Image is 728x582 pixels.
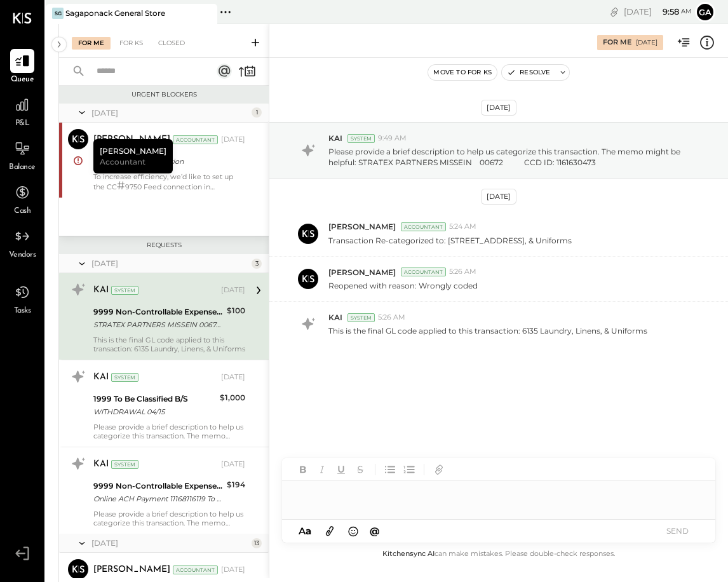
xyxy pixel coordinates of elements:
div: This is the final GL code applied to this transaction: 6135 Laundry, Linens, & Uniforms [93,335,245,353]
div: Accountant [173,135,218,144]
button: Resolve [502,65,555,80]
p: This is the final GL code applied to this transaction: 6135 Laundry, Linens, & Uniforms [328,325,647,336]
a: Vendors [1,224,44,261]
div: Closed [152,37,191,50]
div: System [111,373,138,382]
span: Tasks [14,306,31,317]
div: [DATE] [91,258,248,269]
span: KAI [328,133,342,144]
div: System [111,460,138,469]
div: [DATE] [221,372,245,382]
div: 1 [252,107,262,118]
div: [DATE] [91,538,248,548]
p: Please provide a brief description to help us categorize this transaction. The memo might be help... [328,146,698,168]
span: [PERSON_NAME] [328,267,396,278]
span: P&L [15,118,30,130]
div: Accountant [173,565,218,574]
a: Queue [1,49,44,86]
div: [DATE] [481,100,516,116]
a: Balance [1,137,44,173]
button: Bold [295,461,311,478]
div: KAI [93,458,109,471]
a: P&L [1,93,44,130]
div: $100 [227,304,245,317]
button: Italic [314,461,330,478]
button: Unordered List [382,461,398,478]
span: KAI [328,312,342,323]
div: Urgent Blockers [65,90,262,99]
div: [DATE] [624,6,692,18]
button: Underline [333,461,349,478]
div: $1,000 [220,391,245,404]
div: 1999 To Be Classified B/S [93,393,216,405]
p: Reopened with reason: Wrongly coded [328,280,478,291]
div: For Me [603,37,631,48]
span: 5:26 AM [449,267,476,277]
div: [DATE] [636,38,657,47]
span: # [117,179,125,193]
div: System [347,134,375,143]
div: WITHDRAWAL 04/15 [93,405,216,418]
div: 9999 Non-Controllable Expenses:Other Income and Expenses:To Be Classified P&L [93,480,223,492]
button: Ordered List [401,461,417,478]
div: Accountant [401,222,446,231]
div: SG [52,8,64,19]
div: [DATE] [221,285,245,295]
div: Online ACH Payment 11168116119 To MirValleyCeramicsLLC (_#####1083) [93,492,223,505]
div: [PERSON_NAME] [93,133,170,146]
a: Tasks [1,280,44,317]
span: a [306,525,311,537]
div: 13 [252,538,262,548]
p: Transaction Re-categorized to: [STREET_ADDRESS], & Uniforms [328,235,572,246]
div: STRATEX PARTNERS MISSEIN 00672 CCD ID: 1161630473 [93,318,223,331]
button: @ [366,523,384,539]
div: For KS [113,37,149,50]
div: [DATE] [221,565,245,575]
div: Please provide a brief description to help us categorize this transaction. The memo might be help... [93,423,245,440]
div: [DATE] [221,135,245,145]
span: [PERSON_NAME] [328,221,396,232]
span: @ [370,525,380,537]
div: [PERSON_NAME] [93,564,170,576]
div: $194 [227,478,245,491]
div: 3 [252,259,262,269]
div: KAI [93,284,109,297]
span: 5:26 AM [378,313,405,323]
div: System [347,313,375,322]
div: [PERSON_NAME] [93,139,173,173]
div: Accountant [401,267,446,276]
div: [DATE] [481,189,516,205]
span: 9:49 AM [378,133,407,144]
div: [DATE] [91,107,248,118]
span: Vendors [9,250,36,261]
div: For Me [72,37,111,50]
div: Please provide a brief description to help us categorize this transaction. The memo might be help... [93,510,245,527]
span: 5:24 AM [449,222,476,232]
span: Queue [11,74,34,86]
div: 9999 Non-Controllable Expenses:Other Income and Expenses:To Be Classified P&L [93,306,223,318]
button: Strikethrough [352,461,368,478]
button: Add URL [431,461,447,478]
button: Aa [295,524,315,538]
a: Cash [1,180,44,217]
button: ga [695,2,715,22]
div: System [111,286,138,295]
div: [DATE] [221,459,245,470]
div: Requests [65,241,262,250]
div: To increase efficiency, we’d like to set up the CC 9750 Feed connection in [GEOGRAPHIC_DATA]. Ple... [93,172,245,191]
button: Move to for ks [428,65,497,80]
div: KAI [93,371,109,384]
div: copy link [608,5,621,18]
div: Sagaponack General Store [65,8,165,18]
span: Accountant [100,156,145,167]
span: Cash [14,206,30,217]
span: Balance [9,162,36,173]
button: SEND [652,522,703,539]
